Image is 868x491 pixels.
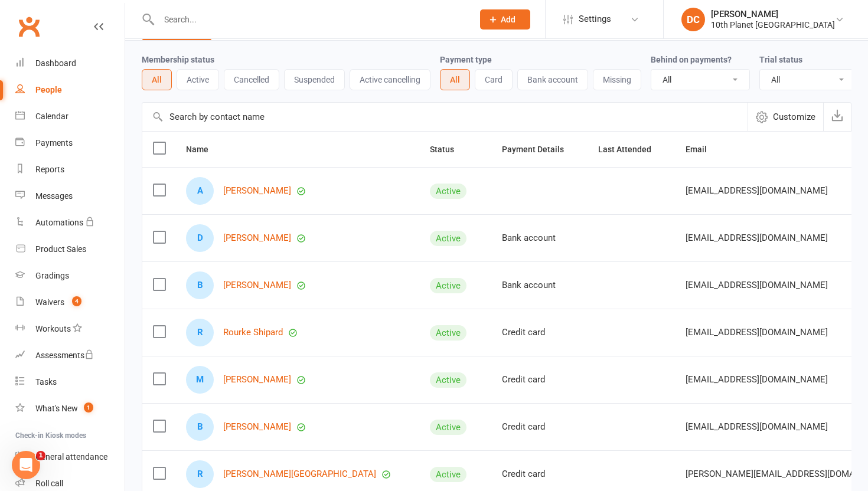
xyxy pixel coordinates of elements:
[430,184,466,199] div: Active
[502,469,577,479] div: Credit card
[35,324,71,333] div: Workouts
[502,280,577,290] div: Bank account
[502,422,577,432] div: Credit card
[430,278,466,293] div: Active
[284,69,345,90] button: Suspended
[186,177,214,205] div: Akila
[15,210,125,236] a: Automations
[686,179,828,202] span: [EMAIL_ADDRESS][DOMAIN_NAME]
[15,369,125,395] a: Tasks
[686,274,828,296] span: [EMAIL_ADDRESS][DOMAIN_NAME]
[142,55,214,64] label: Membership status
[35,218,83,227] div: Automations
[350,69,430,90] button: Active cancelling
[686,368,828,391] span: [EMAIL_ADDRESS][DOMAIN_NAME]
[35,58,76,68] div: Dashboard
[430,145,467,154] span: Status
[711,9,835,19] div: [PERSON_NAME]
[186,224,214,252] div: Damien
[711,19,835,30] div: 10th Planet [GEOGRAPHIC_DATA]
[502,375,577,385] div: Credit card
[35,452,107,461] div: General attendance
[502,142,577,156] button: Payment Details
[502,145,577,154] span: Payment Details
[686,415,828,438] span: [EMAIL_ADDRESS][DOMAIN_NAME]
[223,233,291,243] a: [PERSON_NAME]
[142,103,748,131] input: Search by contact name
[502,328,577,338] div: Credit card
[517,69,588,90] button: Bank account
[501,15,515,24] span: Add
[579,6,611,32] span: Settings
[430,231,466,246] div: Active
[12,451,40,479] iframe: Intercom live chat
[186,319,214,346] div: Rourke
[15,395,125,422] a: What's New1
[773,110,815,124] span: Customize
[223,280,291,290] a: [PERSON_NAME]
[35,85,62,94] div: People
[35,165,64,174] div: Reports
[224,69,279,90] button: Cancelled
[35,351,94,360] div: Assessments
[15,183,125,210] a: Messages
[223,469,376,479] a: [PERSON_NAME][GEOGRAPHIC_DATA]
[15,444,125,470] a: General attendance kiosk mode
[440,55,492,64] label: Payment type
[15,263,125,289] a: Gradings
[223,186,291,196] a: [PERSON_NAME]
[186,366,214,394] div: Mitchell
[15,342,125,369] a: Assessments
[35,271,69,280] div: Gradings
[502,233,577,243] div: Bank account
[748,103,823,131] button: Customize
[440,69,470,90] button: All
[35,479,63,488] div: Roll call
[686,321,828,343] span: [EMAIL_ADDRESS][DOMAIN_NAME]
[15,130,125,156] a: Payments
[15,50,125,77] a: Dashboard
[186,413,214,441] div: Billy
[35,138,73,148] div: Payments
[15,77,125,103] a: People
[430,372,466,388] div: Active
[430,467,466,482] div: Active
[35,377,57,387] div: Tasks
[223,328,283,338] a: Rourke Shipard
[72,296,81,306] span: 4
[186,145,221,154] span: Name
[15,289,125,316] a: Waivers 4
[35,297,64,307] div: Waivers
[177,69,219,90] button: Active
[15,236,125,263] a: Product Sales
[186,460,214,488] div: Reece
[186,271,214,299] div: Braedon
[35,244,86,254] div: Product Sales
[475,69,513,90] button: Card
[14,12,44,41] a: Clubworx
[142,69,172,90] button: All
[430,325,466,341] div: Active
[686,142,720,156] button: Email
[651,55,732,64] label: Behind on payments?
[35,191,73,201] div: Messages
[598,142,664,156] button: Last Attended
[681,8,705,31] div: DC
[155,11,465,28] input: Search...
[36,451,45,460] span: 1
[593,69,641,90] button: Missing
[223,375,291,385] a: [PERSON_NAME]
[15,156,125,183] a: Reports
[15,103,125,130] a: Calendar
[686,145,720,154] span: Email
[686,227,828,249] span: [EMAIL_ADDRESS][DOMAIN_NAME]
[186,142,221,156] button: Name
[35,112,68,121] div: Calendar
[35,404,78,413] div: What's New
[223,422,291,432] a: [PERSON_NAME]
[480,9,530,30] button: Add
[759,55,802,64] label: Trial status
[15,316,125,342] a: Workouts
[430,142,467,156] button: Status
[598,145,664,154] span: Last Attended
